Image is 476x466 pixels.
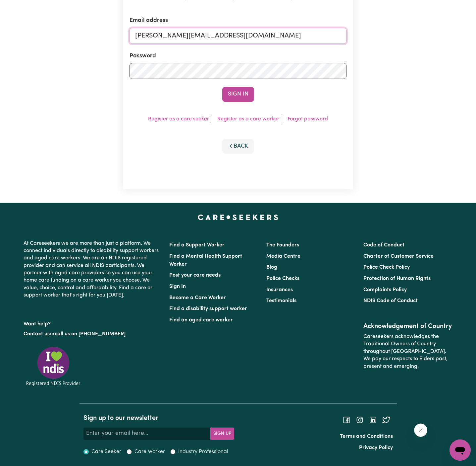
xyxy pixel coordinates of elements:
a: Complaints Policy [363,287,407,293]
a: Find a disability support worker [169,306,247,311]
h2: Sign up to our newsletter [83,414,234,422]
a: Follow Careseekers on Facebook [343,417,350,423]
h2: Acknowledgement of Country [363,322,452,330]
a: Find a Support Worker [169,242,225,248]
button: Sign In [222,87,254,101]
a: Testimonials [266,298,296,303]
p: At Careseekers we are more than just a platform. We connect individuals directly to disability su... [24,237,161,302]
a: Privacy Policy [359,445,393,450]
a: Police Check Policy [363,265,410,270]
a: Sign In [169,284,186,289]
a: Police Checks [266,276,299,281]
iframe: Button to launch messaging window [450,439,471,461]
button: Back [222,139,254,154]
a: Register as a care seeker [148,116,209,122]
a: Follow Careseekers on LinkedIn [369,417,377,423]
a: call us on [PHONE_NUMBER] [55,331,126,337]
img: Registered NDIS provider [24,346,83,387]
button: Subscribe [210,428,234,439]
a: Media Centre [266,254,300,259]
a: Careseekers home page [198,215,278,220]
a: Code of Conduct [363,242,404,248]
p: or [24,328,161,340]
p: Want help? [24,318,161,328]
a: Register as a care worker [217,116,279,122]
a: Contact us [24,331,50,337]
a: Find a Mental Health Support Worker [169,254,242,267]
input: Email address [130,28,346,44]
label: Care Seeker [91,448,121,456]
a: Find an aged care worker [169,317,233,323]
a: Follow Careseekers on Twitter [382,417,390,423]
a: The Founders [266,242,299,248]
a: Charter of Customer Service [363,254,434,259]
label: Password [130,52,156,60]
a: Forgot password [288,116,328,122]
span: Need any help? [4,5,40,10]
a: Blog [266,265,277,270]
label: Care Worker [134,448,165,456]
a: Follow Careseekers on Instagram [356,417,364,423]
iframe: Close message [414,424,427,437]
p: Careseekers acknowledges the Traditional Owners of Country throughout [GEOGRAPHIC_DATA]. We pay o... [363,330,452,373]
a: Protection of Human Rights [363,276,431,281]
input: Enter your email here... [83,428,211,439]
label: Industry Professional [178,448,228,456]
a: Insurances [266,287,293,293]
a: Become a Care Worker [169,295,226,300]
label: Email address [130,16,168,25]
a: Post your care needs [169,273,221,278]
a: Terms and Conditions [340,434,393,439]
a: NDIS Code of Conduct [363,298,418,303]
